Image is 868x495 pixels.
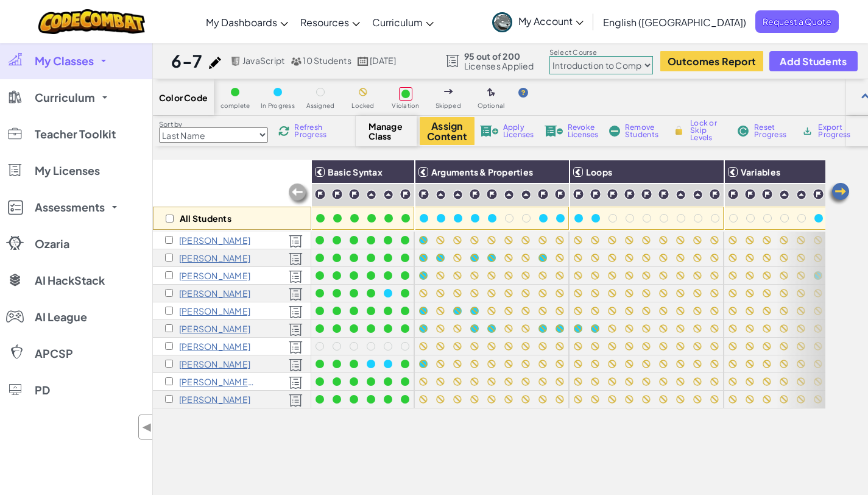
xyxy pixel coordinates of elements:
[744,188,756,200] img: IconChallengeLevel.svg
[755,10,839,33] a: Request a Quote
[348,188,360,200] img: IconChallengeLevel.svg
[487,88,495,98] img: IconOptionalLevel.svg
[142,418,152,436] span: ◀
[586,166,612,177] span: Loops
[278,126,289,137] img: IconReload.svg
[420,117,475,145] button: Assign Content
[827,182,851,206] img: Arrow_Left.png
[206,16,277,29] span: My Dashboards
[469,188,481,200] img: IconChallengeLevel.svg
[568,124,599,138] span: Revoke Licenses
[737,126,749,137] img: IconReset.svg
[35,129,116,140] span: Teacher Toolkit
[464,61,534,71] span: Licenses Applied
[179,394,250,404] p: Sterling Wohlfahrt
[289,305,303,319] img: Licensed
[221,102,250,109] span: complete
[179,288,250,298] p: Ruby Nunez
[289,323,303,337] img: Licensed
[294,124,332,138] span: Refresh Progress
[609,126,620,137] img: IconRemoveStudents.svg
[35,92,95,103] span: Curriculum
[289,235,303,248] img: Licensed
[289,270,303,283] img: Licensed
[549,48,653,57] label: Select Course
[261,102,295,109] span: In Progress
[369,121,404,141] span: Manage Class
[351,102,374,109] span: Locked
[179,235,250,245] p: Priya Annamalai
[690,119,726,141] span: Lock or Skip Levels
[802,126,813,137] img: IconArchive.svg
[641,188,652,200] img: IconChallengeLevel.svg
[660,51,763,71] button: Outcomes Report
[624,188,635,200] img: IconChallengeLevel.svg
[300,16,349,29] span: Resources
[159,119,268,129] label: Sort by
[35,312,87,322] span: AI League
[779,190,789,200] img: IconPracticeLevel.svg
[159,93,208,102] span: Color Code
[366,5,440,38] a: Curriculum
[289,288,303,301] img: Licensed
[366,190,376,200] img: IconPracticeLevel.svg
[35,275,105,286] span: AI HackStack
[625,124,662,138] span: Remove Students
[518,15,584,27] span: My Account
[521,190,531,200] img: IconPracticeLevel.svg
[709,188,721,200] img: IconChallengeLevel.svg
[383,190,393,200] img: IconPracticeLevel.svg
[372,16,423,29] span: Curriculum
[289,376,303,390] img: Licensed
[672,125,685,136] img: IconLock.svg
[658,188,669,200] img: IconChallengeLevel.svg
[303,55,351,66] span: 10 Students
[590,188,601,200] img: IconChallengeLevel.svg
[518,88,528,98] img: IconHint.svg
[537,188,549,200] img: IconChallengeLevel.svg
[314,188,326,200] img: IconChallengeLevel.svg
[179,341,250,351] p: Kai Rosales
[370,55,396,66] span: [DATE]
[492,12,512,32] img: avatar
[242,55,284,66] span: JavaScript
[289,394,303,407] img: Licensed
[171,49,203,73] h1: 6-7
[209,57,221,69] img: iconPencil.svg
[769,51,857,71] button: Add Students
[607,188,618,200] img: IconChallengeLevel.svg
[289,252,303,266] img: Licensed
[554,188,566,200] img: IconChallengeLevel.svg
[436,190,446,200] img: IconPracticeLevel.svg
[486,2,590,41] a: My Account
[179,377,255,386] p: Quini Windham
[761,188,773,200] img: IconChallengeLevel.svg
[478,102,505,109] span: Optional
[504,190,514,200] img: IconPracticeLevel.svg
[287,182,311,207] img: Arrow_Left_Inactive.png
[444,89,453,94] img: IconSkippedLevel.svg
[693,190,703,200] img: IconPracticeLevel.svg
[818,124,855,138] span: Export Progress
[179,306,250,316] p: Charlotte Powell
[179,359,250,369] p: Paul Thawng
[603,16,746,29] span: English ([GEOGRAPHIC_DATA])
[392,102,419,109] span: Violation
[294,5,366,38] a: Resources
[289,341,303,354] img: Licensed
[597,5,752,38] a: English ([GEOGRAPHIC_DATA])
[754,124,791,138] span: Reset Progress
[780,56,847,66] span: Add Students
[35,55,94,66] span: My Classes
[179,271,250,280] p: J. P. Mitchell
[486,188,498,200] img: IconChallengeLevel.svg
[436,102,461,109] span: Skipped
[813,188,824,200] img: IconChallengeLevel.svg
[727,188,739,200] img: IconChallengeLevel.svg
[573,188,584,200] img: IconChallengeLevel.svg
[38,9,145,34] img: CodeCombat logo
[180,213,231,223] p: All Students
[796,190,806,200] img: IconPracticeLevel.svg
